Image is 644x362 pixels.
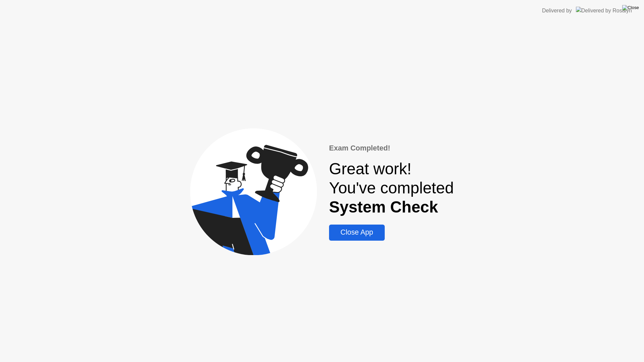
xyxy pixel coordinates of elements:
[576,7,632,14] img: Delivered by Rosalyn
[329,198,438,216] b: System Check
[331,228,382,237] div: Close App
[622,5,639,10] img: Close
[329,143,454,154] div: Exam Completed!
[329,159,454,217] div: Great work! You've completed
[542,7,572,15] div: Delivered by
[329,225,384,241] button: Close App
